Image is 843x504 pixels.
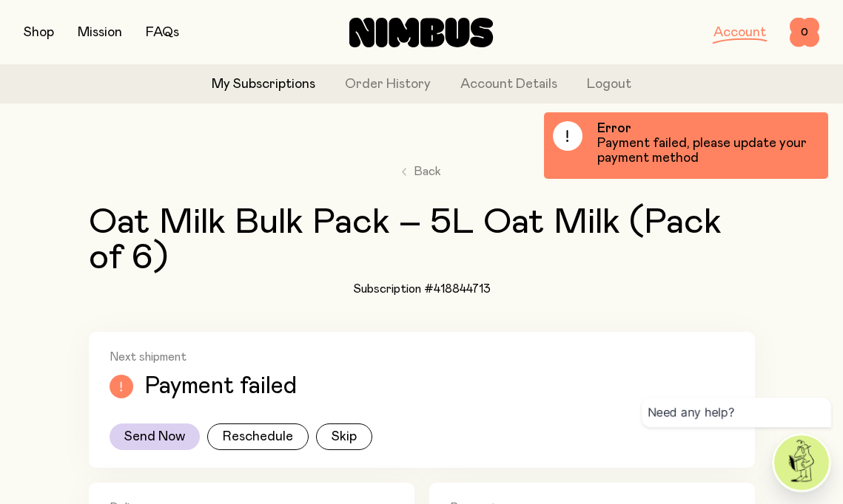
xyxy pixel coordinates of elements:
[460,75,557,95] a: Account Details
[790,18,819,47] button: 0
[207,423,309,450] button: Reschedule
[713,26,766,39] a: Account
[145,373,297,400] p: Payment failed
[110,423,200,450] button: Send Now
[212,75,315,95] a: My Subscriptions
[89,205,755,276] h2: Oat Milk Bulk Pack – 5L Oat Milk (Pack of 6)
[587,75,631,95] button: Logout
[345,75,431,95] a: Order History
[774,435,829,490] img: agent
[597,121,819,136] h6: Error
[316,423,372,450] button: Skip
[78,26,122,39] a: Mission
[414,163,441,180] span: Back
[597,136,819,166] p: Payment failed, please update your payment method
[642,398,831,427] div: Need any help?
[402,163,441,180] a: Back
[146,26,179,39] a: FAQs
[110,350,734,364] h2: Next shipment
[353,282,491,296] h1: Subscription #418844713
